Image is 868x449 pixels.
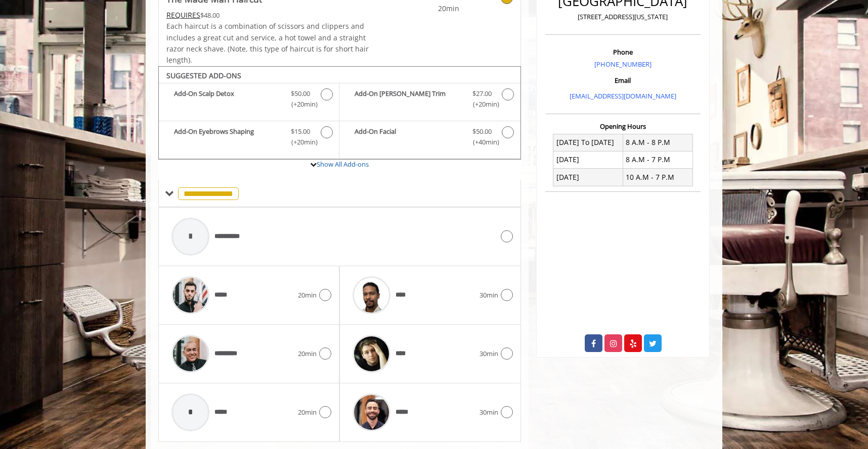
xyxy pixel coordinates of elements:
span: $15.00 [291,126,310,137]
a: [EMAIL_ADDRESS][DOMAIN_NAME] [570,91,676,101]
span: 20min [298,290,317,301]
span: (+40min ) [467,137,497,147]
span: $50.00 [472,126,492,137]
span: 20min [298,407,317,418]
label: Add-On Beard Trim [344,88,515,112]
b: SUGGESTED ADD-ONS [166,71,241,80]
b: Add-On Facial [355,126,462,147]
span: (+20min ) [286,99,316,110]
span: $50.00 [291,88,310,99]
span: Each haircut is a combination of scissors and clippers and includes a great cut and service, a ho... [166,21,369,65]
span: $27.00 [472,88,492,99]
span: 30min [480,348,498,359]
a: Show All Add-ons [317,160,369,169]
td: 8 A.M - 8 P.M [623,134,692,151]
td: [DATE] [553,151,623,168]
b: Add-On Eyebrows Shaping [174,126,281,147]
label: Add-On Facial [344,126,515,150]
span: This service needs some Advance to be paid before we block your appointment [166,10,200,20]
b: Add-On [PERSON_NAME] Trim [355,88,462,110]
span: (+20min ) [467,99,497,110]
label: Add-On Scalp Detox [164,88,334,112]
td: 8 A.M - 7 P.M [623,151,692,168]
b: Add-On Scalp Detox [174,88,281,110]
span: 30min [480,407,498,418]
span: 20min [298,348,317,359]
span: 30min [480,290,498,301]
td: 10 A.M - 7 P.M [623,169,692,186]
label: Add-On Eyebrows Shaping [164,126,334,150]
td: [DATE] To [DATE] [553,134,623,151]
h3: Phone [548,48,698,56]
a: [PHONE_NUMBER] [594,60,652,69]
div: $48.00 [166,10,370,21]
span: 20min [400,3,459,14]
h3: Opening Hours [545,123,701,130]
td: [DATE] [553,169,623,186]
span: (+20min ) [286,137,316,147]
h3: Email [548,77,698,84]
p: [STREET_ADDRESS][US_STATE] [548,12,698,22]
div: The Made Man Haircut Add-onS [158,66,521,160]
